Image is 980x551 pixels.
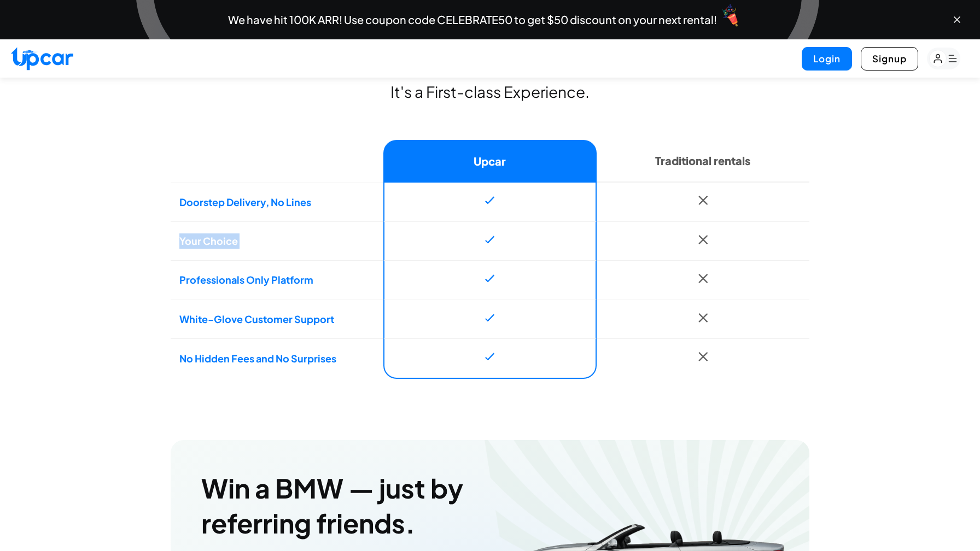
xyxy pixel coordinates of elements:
[171,83,809,101] p: It's a First-class Experience.
[861,47,918,71] button: Signup
[383,140,596,183] th: Upcar
[201,471,490,541] h2: Win a BMW — just by referring friends.
[952,14,962,25] button: Close banner
[802,47,852,71] button: Login
[228,14,717,25] span: We have hit 100K ARR! Use coupon code CELEBRATE50 to get $50 discount on your next rental!
[171,338,383,379] td: No Hidden Fees and No Surprises
[171,300,383,339] td: White-Glove Customer Support
[171,221,383,261] td: Your Choice
[597,140,809,183] th: Traditional rentals
[171,183,383,221] td: Doorstep Delivery, No Lines
[171,260,383,300] td: Professionals Only Platform
[11,47,73,71] img: Upcar Logo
